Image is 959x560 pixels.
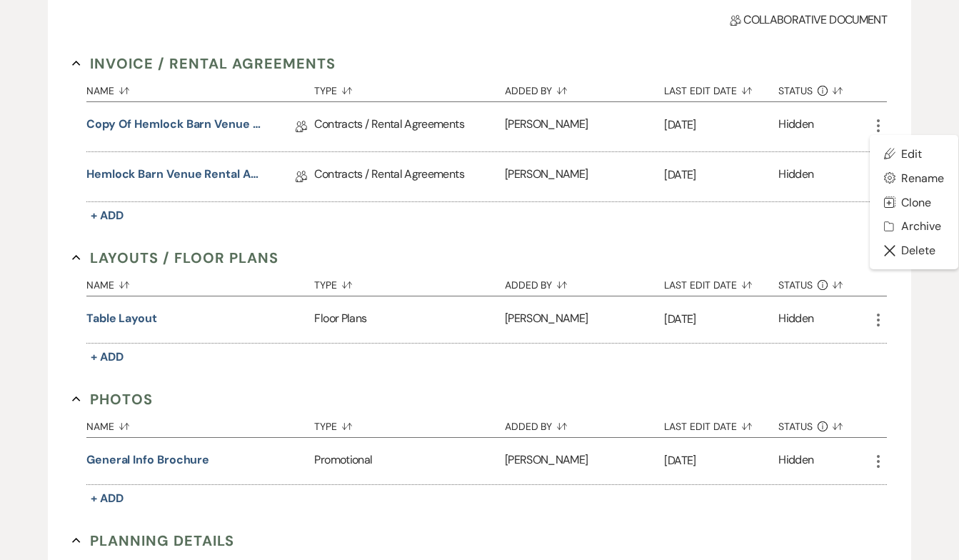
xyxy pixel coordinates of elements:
[86,347,128,367] button: + Add
[505,269,665,296] button: Added By
[664,451,778,470] p: [DATE]
[86,206,128,226] button: + Add
[314,296,504,343] div: Floor Plans
[314,152,504,201] div: Contracts / Rental Agreements
[870,214,958,239] button: Archive
[72,389,153,410] button: Photos
[86,489,128,509] button: + Add
[664,410,778,437] button: Last Edit Date
[870,190,958,214] button: Clone
[91,349,124,364] span: + Add
[778,74,870,101] button: Status
[505,74,665,101] button: Added By
[86,166,265,188] a: Hemlock Barn Venue Rental Agreement
[778,310,813,329] div: Hidden
[86,451,209,469] button: General info brochure
[664,269,778,296] button: Last Edit Date
[778,451,813,471] div: Hidden
[86,310,157,327] button: Table layout
[778,410,870,437] button: Status
[505,438,665,484] div: [PERSON_NAME]
[505,152,665,201] div: [PERSON_NAME]
[86,116,265,138] a: Copy of Hemlock Barn Venue Rental Agreement
[91,208,124,223] span: + Add
[72,247,278,269] button: Layouts / Floor Plans
[664,310,778,329] p: [DATE]
[870,142,958,166] a: Edit
[505,410,665,437] button: Added By
[86,410,315,437] button: Name
[778,166,813,188] div: Hidden
[72,530,234,551] button: Planning Details
[778,280,813,290] span: Status
[91,491,124,506] span: + Add
[72,53,336,74] button: Invoice / Rental Agreements
[730,11,887,29] span: Collaborative document
[314,269,504,296] button: Type
[664,74,778,101] button: Last Edit Date
[505,296,665,343] div: [PERSON_NAME]
[778,116,813,138] div: Hidden
[505,102,665,151] div: [PERSON_NAME]
[314,102,504,151] div: Contracts / Rental Agreements
[314,74,504,101] button: Type
[664,166,778,184] p: [DATE]
[778,86,813,96] span: Status
[664,116,778,134] p: [DATE]
[86,74,315,101] button: Name
[314,438,504,484] div: Promotional
[870,166,958,190] button: Rename
[314,410,504,437] button: Type
[778,269,870,296] button: Status
[778,421,813,431] span: Status
[870,239,958,263] button: Delete
[86,269,315,296] button: Name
